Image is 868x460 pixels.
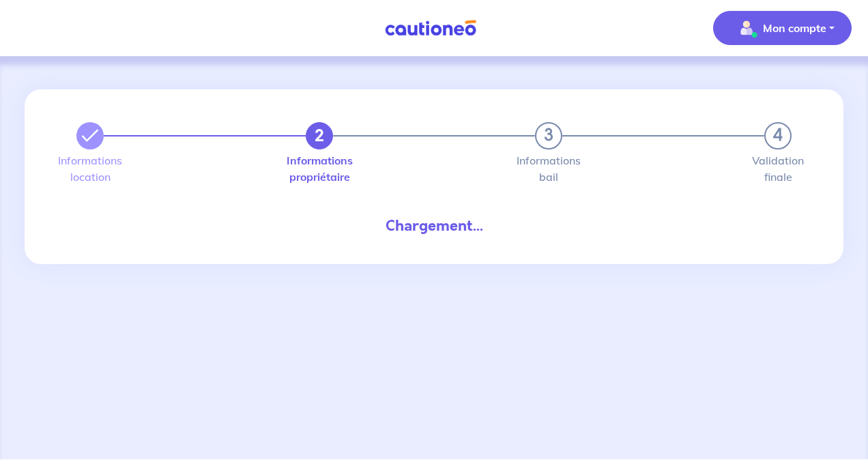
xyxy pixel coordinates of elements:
label: Validation finale [764,155,792,182]
div: Chargement... [66,215,802,237]
button: 2 [306,122,333,149]
label: Informations bail [535,155,562,182]
img: Cautioneo [379,20,482,37]
label: Informations location [76,155,104,182]
img: illu_account_valid_menu.svg [736,17,757,39]
p: Mon compte [763,20,826,36]
label: Informations propriétaire [306,155,333,182]
button: illu_account_valid_menu.svgMon compte [713,11,852,45]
